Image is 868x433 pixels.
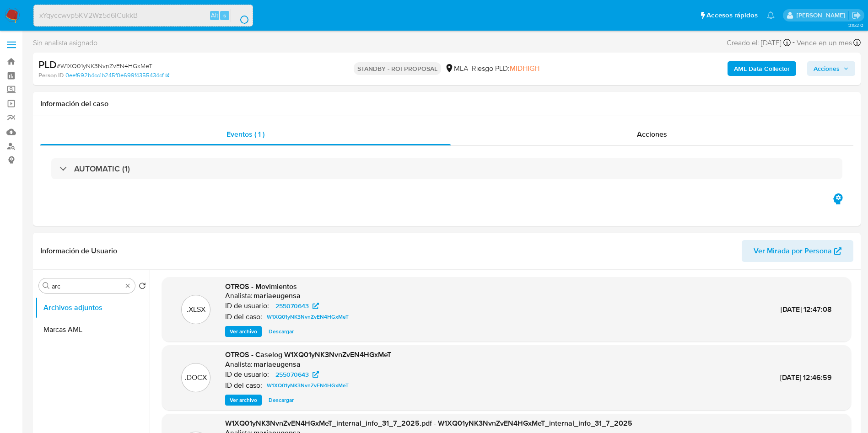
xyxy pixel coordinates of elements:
span: Accesos rápidos [706,11,758,20]
span: Acciones [637,129,667,139]
button: Descargar [264,395,298,406]
button: Borrar [124,282,131,289]
span: W1XQ01yNK3NvnZvEN4HGxMeT [267,311,349,322]
span: Ver archivo [230,396,257,405]
p: STANDBY - ROI PROPOSAL [354,62,441,75]
b: AML Data Collector [734,61,790,76]
input: Buscar usuario o caso... [34,10,253,21]
span: [DATE] 12:46:59 [780,372,832,383]
span: Descargar [269,327,294,336]
button: AML Data Collector [728,61,796,76]
span: # W1XQ01yNK3NvnZvEN4HGxMeT [57,61,152,70]
a: Notificaciones [767,11,775,19]
button: Ver Mirada por Persona [742,240,853,262]
a: 0eef692b4cc1b245f0e699f4355434cf [65,71,169,80]
button: Buscar [43,282,50,289]
h3: AUTOMATIC (1) [74,164,130,174]
a: W1XQ01yNK3NvnZvEN4HGxMeT [263,311,352,322]
a: Salir [852,11,861,20]
p: Analista: [225,291,253,300]
span: s [223,11,226,20]
p: .DOCX [185,373,207,383]
h6: mariaeugensa [253,360,301,369]
h6: mariaeugensa [253,291,301,300]
span: W1XQ01yNK3NvnZvEN4HGxMeT [267,380,349,391]
p: Analista: [225,360,253,369]
p: ID de usuario: [225,301,269,310]
a: 255070643 [270,300,324,311]
span: - [793,37,795,49]
div: MLA [445,64,468,74]
button: Descargar [264,326,298,337]
span: W1XQ01yNK3NvnZvEN4HGxMeT_internal_info_31_7_2025.pdf - W1XQ01yNK3NvnZvEN4HGxMeT_internal_info_31_... [225,418,632,428]
span: [DATE] 12:47:08 [781,304,832,315]
div: Creado el: [DATE] [727,37,791,49]
span: Descargar [269,396,294,405]
button: Archivos adjuntos [35,297,150,319]
p: .XLSX [187,305,205,315]
span: 255070643 [275,369,309,380]
button: Acciones [807,61,855,76]
input: Buscar [52,282,122,290]
p: ID de usuario: [225,370,269,379]
span: Alt [211,11,218,20]
span: OTROS - Movimientos [225,281,297,292]
a: 255070643 [270,369,324,380]
span: OTROS - Caselog W1XQ01yNK3NvnZvEN4HGxMeT [225,349,391,360]
span: Ver archivo [230,327,257,336]
button: search-icon [231,9,249,22]
span: 255070643 [275,300,309,311]
a: W1XQ01yNK3NvnZvEN4HGxMeT [263,380,352,391]
span: Vence en un mes [797,38,852,48]
span: Eventos ( 1 ) [226,129,264,139]
b: Person ID [38,71,64,80]
b: PLD [38,57,57,72]
div: AUTOMATIC (1) [51,158,842,179]
span: Sin analista asignado [33,38,97,48]
span: MIDHIGH [510,63,539,74]
button: Ver archivo [225,395,262,406]
h1: Información del caso [40,99,853,108]
span: Riesgo PLD: [472,64,539,74]
button: Ver archivo [225,326,262,337]
p: ID del caso: [225,312,262,321]
h1: Información de Usuario [40,246,117,256]
span: Acciones [814,61,840,76]
span: Ver Mirada por Persona [754,240,832,262]
p: mariaeugenia.sanchez@mercadolibre.com [797,11,848,20]
p: ID del caso: [225,381,262,390]
button: Marcas AML [35,319,150,341]
button: Volver al orden por defecto [139,282,146,292]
